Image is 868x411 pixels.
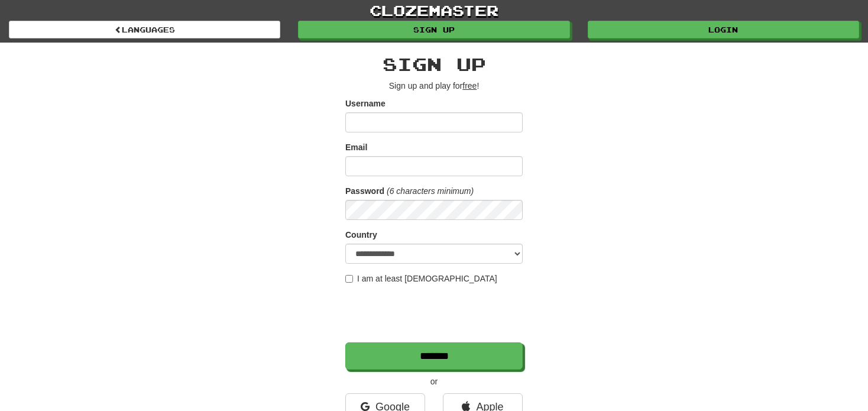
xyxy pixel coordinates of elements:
[387,186,474,196] em: (6 characters minimum)
[298,21,569,38] a: Sign up
[345,275,353,283] input: I am at least [DEMOGRAPHIC_DATA]
[345,273,497,284] label: I am at least [DEMOGRAPHIC_DATA]
[345,185,384,197] label: Password
[345,229,377,241] label: Country
[345,98,386,109] label: Username
[345,376,523,387] p: or
[345,290,525,336] iframe: reCAPTCHA
[588,21,859,38] a: Login
[462,81,477,90] u: free
[9,21,280,38] a: Languages
[345,141,367,153] label: Email
[345,54,523,74] h2: Sign up
[345,80,523,92] p: Sign up and play for !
